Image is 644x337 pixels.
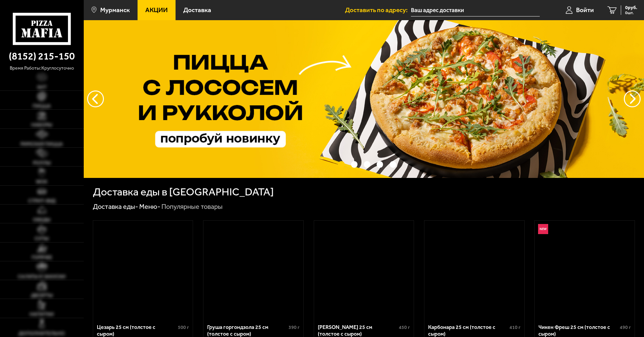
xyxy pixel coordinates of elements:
span: 410 г [509,325,521,330]
span: Роллы [33,160,51,165]
button: точки переключения [377,161,383,167]
span: 0 шт. [625,11,637,15]
span: Напитки [30,312,54,317]
span: Доставить по адресу: [345,7,411,13]
span: Дополнительно [18,331,65,336]
span: Обеды [33,217,50,222]
span: Войти [576,7,594,13]
div: Чикен Фреш 25 см (толстое с сыром) [538,324,618,337]
h1: Доставка еды в [GEOGRAPHIC_DATA] [93,187,274,197]
span: Пицца [33,104,51,109]
span: Супы [35,236,49,241]
a: Карбонара 25 см (толстое с сыром) [424,221,524,319]
span: Наборы [31,122,52,127]
button: точки переключения [338,161,344,167]
span: Мурманск [100,7,130,13]
span: 490 г [620,325,631,330]
span: WOK [36,179,47,184]
span: Стрит-фуд [28,198,55,203]
span: 0 руб. [625,5,637,10]
div: Карбонара 25 см (толстое с сыром) [428,324,508,337]
span: Римская пицца [21,142,63,147]
span: Десерты [31,293,53,298]
a: Груша горгондзола 25 см (толстое с сыром) [203,221,303,319]
button: точки переключения [364,161,370,167]
span: Хит [37,85,47,90]
a: НовинкаЧикен Фреш 25 см (толстое с сыром) [535,221,635,319]
span: Акции [145,7,168,13]
span: Горячее [32,255,52,260]
span: 450 г [399,325,410,330]
span: Доставка [183,7,211,13]
span: Салаты и закуски [18,274,66,279]
a: Меню- [139,202,160,211]
a: Доставка еды- [93,202,138,211]
input: Ваш адрес доставки [411,4,540,16]
div: Цезарь 25 см (толстое с сыром) [97,324,177,337]
img: Новинка [538,224,548,234]
a: Цезарь 25 см (толстое с сыром) [93,221,193,319]
button: следующий [87,90,104,107]
div: [PERSON_NAME] 25 см (толстое с сыром) [318,324,397,337]
span: 390 г [289,325,300,330]
button: предыдущий [624,90,641,107]
button: точки переключения [351,161,357,167]
div: Популярные товары [161,202,223,211]
a: Чикен Барбекю 25 см (толстое с сыром) [314,221,414,319]
span: 500 г [178,325,189,330]
button: точки переключения [390,161,396,167]
div: Груша горгондзола 25 см (толстое с сыром) [207,324,287,337]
